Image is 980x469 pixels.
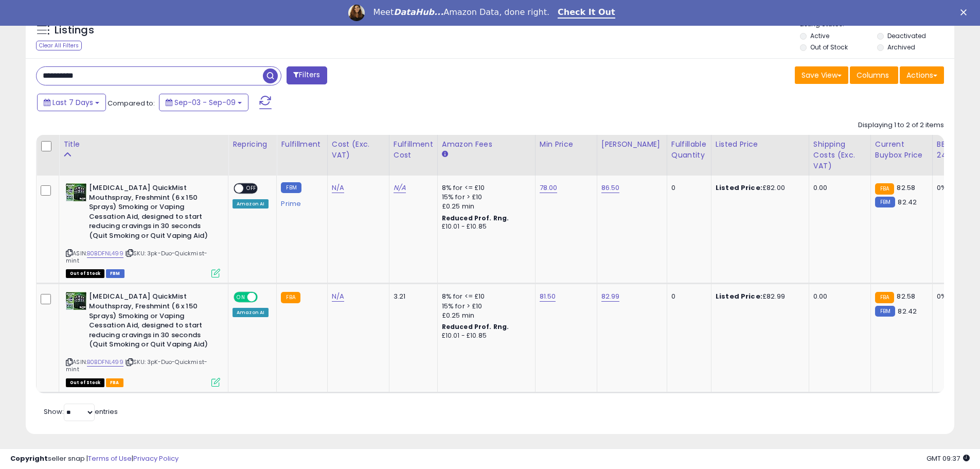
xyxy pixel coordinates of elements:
small: FBM [281,182,301,193]
a: 78.00 [540,183,558,193]
b: Listed Price: [716,291,762,301]
span: ON [235,293,247,302]
img: 517ZQihZ+gL._SL40_.jpg [66,292,86,310]
span: | SKU: 3pK-Duo-Quickmist-mint [66,358,207,373]
div: £82.99 [716,292,801,301]
strong: Copyright [10,454,48,463]
a: Terms of Use [88,454,132,463]
span: Sep-03 - Sep-09 [174,97,236,108]
div: 0 [671,183,703,193]
a: 81.50 [540,291,556,302]
small: Amazon Fees. [442,150,448,159]
div: ASIN: [66,183,220,276]
span: 82.42 [898,306,917,316]
a: 82.99 [601,291,620,302]
span: OFF [243,184,260,193]
div: [PERSON_NAME] [601,139,663,150]
b: Reduced Prof. Rng. [442,322,509,331]
span: Columns [857,70,889,80]
span: 82.58 [897,291,915,301]
div: Min Price [540,139,593,150]
div: Fulfillment Cost [394,139,433,161]
small: FBM [875,306,895,317]
span: All listings that are currently out of stock and unavailable for purchase on Amazon [66,378,104,387]
button: Filters [287,66,327,84]
a: Check It Out [558,7,615,19]
img: 517ZQihZ+gL._SL40_.jpg [66,183,86,201]
div: BB Share 24h. [937,139,974,161]
div: Shipping Costs (Exc. VAT) [813,139,866,171]
div: Listed Price [716,139,805,150]
a: N/A [332,183,344,193]
div: ASIN: [66,292,220,385]
div: 3.21 [394,292,430,301]
span: 82.42 [898,197,917,207]
button: Last 7 Days [37,94,106,111]
a: B0BDFNL499 [87,249,123,258]
div: Amazon Fees [442,139,531,150]
small: FBA [875,292,894,303]
a: Privacy Policy [133,454,179,463]
div: £0.25 min [442,202,527,211]
label: Deactivated [887,31,926,40]
span: 82.58 [897,183,915,193]
div: 0% [937,183,971,193]
small: FBM [875,197,895,207]
div: Amazon AI [233,199,269,209]
b: Reduced Prof. Rng. [442,214,509,222]
span: OFF [256,293,273,302]
a: N/A [332,291,344,302]
div: Meet Amazon Data, done right. [373,7,549,18]
button: Actions [900,66,944,84]
a: 86.50 [601,183,620,193]
button: Save View [795,66,848,84]
small: FBA [281,292,300,303]
img: Profile image for Georgie [348,5,365,21]
small: FBA [875,183,894,195]
span: 2025-09-17 09:37 GMT [926,454,970,463]
div: 15% for > £10 [442,193,527,202]
div: £10.01 - £10.85 [442,332,527,340]
a: B0BDFNL499 [87,358,123,367]
div: seller snap | | [10,454,179,464]
div: Clear All Filters [36,41,82,50]
div: Close [960,9,971,15]
span: FBA [106,378,123,387]
div: 8% for <= £10 [442,292,527,301]
h5: Listings [55,23,94,38]
b: [MEDICAL_DATA] QuickMist Mouthspray, Freshmint (6 x 150 Sprays) Smoking or Vaping Cessation Aid, ... [89,183,214,243]
label: Out of Stock [810,43,848,51]
label: Archived [887,43,915,51]
span: Show: entries [44,407,118,416]
div: Repricing [233,139,272,150]
b: [MEDICAL_DATA] QuickMist Mouthspray, Freshmint (6 x 150 Sprays) Smoking or Vaping Cessation Aid, ... [89,292,214,352]
span: Last 7 Days [52,97,93,108]
div: 0.00 [813,183,863,193]
span: Compared to: [108,98,155,108]
div: 0 [671,292,703,301]
b: Listed Price: [716,183,762,193]
div: 0.00 [813,292,863,301]
div: 0% [937,292,971,301]
div: £0.25 min [442,311,527,320]
i: DataHub... [394,7,443,17]
div: Current Buybox Price [875,139,928,161]
div: £82.00 [716,183,801,193]
div: 8% for <= £10 [442,183,527,193]
div: Prime [281,196,319,208]
button: Sep-03 - Sep-09 [159,94,248,111]
div: 15% for > £10 [442,302,527,311]
a: N/A [394,183,406,193]
div: Displaying 1 to 2 of 2 items [858,120,944,130]
span: | SKU: 3pk-Duo-Quickmist-mint [66,249,207,265]
div: Fulfillable Quantity [671,139,707,161]
div: Amazon AI [233,308,269,317]
div: Title [63,139,224,150]
span: FBM [106,269,124,278]
div: Cost (Exc. VAT) [332,139,385,161]
label: Active [810,31,829,40]
div: £10.01 - £10.85 [442,222,527,231]
span: All listings that are currently out of stock and unavailable for purchase on Amazon [66,269,104,278]
button: Columns [850,66,898,84]
div: Fulfillment [281,139,323,150]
